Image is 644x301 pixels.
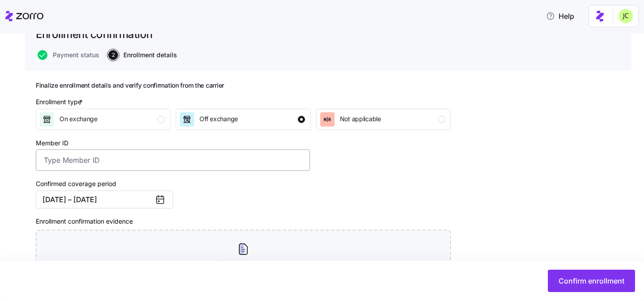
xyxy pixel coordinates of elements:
[199,114,238,123] span: Off exchange
[123,52,177,58] span: Enrollment details
[38,50,99,60] button: Payment status
[36,27,153,41] h1: Enrollment confirmation
[108,50,118,60] span: 2
[59,114,97,123] span: On exchange
[539,7,581,25] button: Help
[108,50,177,60] button: 2Enrollment details
[548,270,635,292] button: Confirm enrollment
[36,149,310,171] input: Type Member ID
[36,81,451,90] h2: Finalize enrollment details and verify confirmation from the carrier
[36,179,116,189] label: Confirmed coverage period
[36,138,68,148] label: Member ID
[106,50,177,60] a: 2Enrollment details
[36,191,173,208] button: [DATE] – [DATE]
[53,52,99,58] span: Payment status
[619,9,633,23] img: 0d5040ea9766abea509702906ec44285
[36,50,99,60] a: Payment status
[559,276,624,286] span: Confirm enrollment
[36,216,133,226] label: Enrollment confirmation evidence
[36,97,85,107] div: Enrollment type
[340,114,381,123] span: Not applicable
[546,11,574,21] span: Help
